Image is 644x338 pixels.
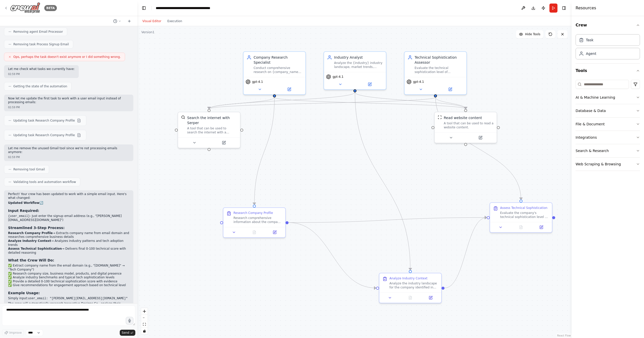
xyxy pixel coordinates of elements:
[510,224,532,230] button: No output available
[8,231,129,239] li: → Extracts company name from email domain and researches comprehensive business details
[444,115,482,120] div: Read website content
[576,104,640,117] button: Database & Data
[413,80,424,84] span: gpt-4.1
[178,112,240,148] div: SerperDevToolSearch the internet with SerperA tool that can be used to search the internet with a...
[8,209,39,213] strong: Input Required:
[466,135,495,141] button: Open in side panel
[266,229,283,235] button: Open in side panel
[244,229,265,235] button: No output available
[8,239,129,247] li: → Analyzes industry patterns and tech adoption trends
[233,216,282,224] div: Research comprehensive information about the company associated with {user_email}. Extract the co...
[8,214,30,218] code: {user_email}
[525,32,540,36] span: Hide Tools
[324,51,386,90] div: Industry AnalystAnalyze the {industry} industry landscape, market trends, competitive dynamics, a...
[233,211,273,215] div: Research Company Profile
[8,291,40,295] strong: Example Usage:
[8,72,75,76] div: 02:59 PM
[141,321,148,328] button: fit view
[139,18,164,24] button: Visual Editor
[243,51,306,95] div: Company Research SpecialistConduct comprehensive research on {company_name} to understand their b...
[422,295,439,301] button: Open in side panel
[8,258,54,262] strong: What the Crew Will Do:
[333,75,343,79] span: gpt-4.1
[576,118,640,131] button: File & Document
[352,92,413,270] g: Edge from 70b4c27a-98d5-4ce1-acfd-28f438b3e7b5 to 7c288772-ca31-4e2b-8cc3-d51dc0602912
[415,55,463,65] div: Technical Sophistication Assessor
[13,30,63,34] span: Removing agent Email Processor
[389,276,427,280] div: Analyze Industry Context
[576,64,640,78] button: Tools
[557,334,571,337] a: React Flow attribution
[187,115,237,125] div: Search the internet with Serper
[13,180,76,184] span: Validating tools and automation workflow
[275,86,303,92] button: Open in side panel
[533,224,550,230] button: Open in side panel
[289,220,376,290] g: Edge from c1115cf5-66ed-44fc-9c60-6903ec3c99ee to 7c288772-ca31-4e2b-8cc3-d51dc0602912
[500,206,547,210] div: Assess Technical Sophistication
[404,51,467,95] div: Technical Sophistication AssessorEvaluate the technical sophistication level of {company_name} on...
[44,5,57,11] div: BETA
[2,329,24,336] button: Improve
[210,140,238,146] button: Open in side panel
[13,55,121,59] span: Ops, perhaps the task doesn't exist anymore or I did something wrong.
[120,330,135,336] button: Send
[576,18,640,32] button: Crew
[13,119,75,123] span: Updating task Research Company Profile
[187,126,237,134] div: A tool that can be used to search the internet with a search_query. Supports different search typ...
[223,207,286,238] div: Research Company ProfileResearch comprehensive information about the company associated with {use...
[141,308,148,315] button: zoom in
[28,297,128,300] code: user_email: "[PERSON_NAME][EMAIL_ADDRESS][DOMAIN_NAME]"
[586,37,593,43] div: Task
[141,30,154,34] div: Version 1
[400,295,421,301] button: No output available
[355,81,384,87] button: Open in side panel
[8,155,129,159] div: 02:59 PM
[576,32,640,63] div: Crew
[252,80,263,84] span: gpt-4.1
[141,315,148,321] button: zoom out
[8,201,39,205] strong: Updated Workflow
[434,112,497,143] div: ScrapeWebsiteToolRead website contentA tool that can be used to read a website content.
[207,97,438,109] g: Edge from 1148177c-80b1-42f4-beec-5cea0193e4dd to 4406cb7a-46df-47ef-a699-dffda486fcef
[8,67,75,71] p: Let me check what tasks we currently have:
[125,18,133,24] button: Start a new chat
[8,296,129,301] p: Simply input:
[254,66,302,74] div: Conduct comprehensive research on {company_name} to understand their business model, size, locati...
[444,121,494,129] div: A tool that can be used to read a website content.
[164,18,185,24] button: Execution
[334,55,383,60] div: Industry Analyst
[389,281,438,289] div: Analyze the industry landscape for the company identified in the previous research. Study typical...
[111,18,123,24] button: Switch to previous chat
[8,97,129,104] p: Now let me update the first task to work with a user email input instead of processing emails:
[8,146,129,154] p: Let me remove the unused Gmail tool since we're not processing emails anymore:
[10,2,40,14] img: Logo
[9,331,22,335] span: Improve
[8,231,53,235] strong: Research Company Profile
[560,5,568,12] button: Hide right sidebar
[8,214,129,222] li: - Just enter the signup email address (e.g., "[PERSON_NAME][EMAIL_ADDRESS][DOMAIN_NAME]")
[436,86,464,92] button: Open in side panel
[576,5,596,11] h4: Resources
[8,264,129,287] p: ✅ Extract company name from the email domain (e.g., "[DOMAIN_NAME]" → "Tech Company") ✅ Research ...
[576,158,640,171] button: Web Scraping & Browsing
[352,92,468,109] g: Edge from 70b4c27a-98d5-4ce1-acfd-28f438b3e7b5 to 1ec494c4-7b1c-4e2e-8142-aacc9b0ff1c7
[140,5,147,12] button: Hide left sidebar
[8,201,129,205] h2: 🔄
[122,331,129,335] span: Send
[13,167,45,171] span: Removing tool Gmail
[8,239,51,243] strong: Analyze Industry Context
[289,215,487,225] g: Edge from c1115cf5-66ed-44fc-9c60-6903ec3c99ee to 1f08986b-3d48-4403-8398-ca9765e27af2
[207,92,357,109] g: Edge from 70b4c27a-98d5-4ce1-acfd-28f438b3e7b5 to 4406cb7a-46df-47ef-a699-dffda486fcef
[13,42,69,46] span: Removing task Process Signup Email
[516,30,543,38] button: Hide Tools
[252,97,277,205] g: Edge from 05ceb8ee-f191-4208-9834-ed203c1b56f1 to c1115cf5-66ed-44fc-9c60-6903ec3c99ee
[576,91,640,104] button: AI & Machine Learning
[379,273,442,303] div: Analyze Industry ContextAnalyze the industry landscape for the company identified in the previous...
[126,317,133,324] button: Click to speak your automation idea
[438,115,442,119] img: ScrapeWebsiteTool
[141,308,148,334] div: React Flow controls
[586,51,596,56] div: Agent
[181,115,185,119] img: SerperDevTool
[490,202,552,233] div: Assess Technical SophisticationEvaluate the company's technical sophistication level on a scale o...
[445,215,487,290] g: Edge from 7c288772-ca31-4e2b-8cc3-d51dc0602912 to 1f08986b-3d48-4403-8398-ca9765e27af2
